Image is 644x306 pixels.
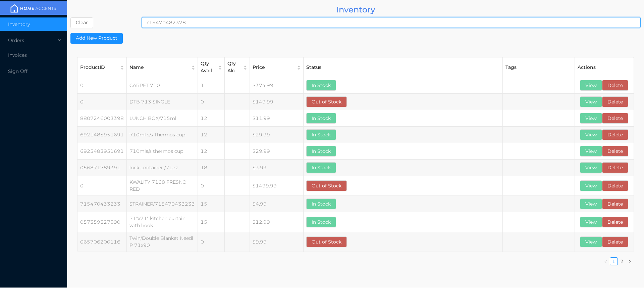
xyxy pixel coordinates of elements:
td: 15 [198,212,225,232]
td: $11.99 [250,110,304,127]
div: Status [306,64,500,71]
button: View [580,217,602,227]
td: $1499.99 [250,176,304,196]
div: Actions [578,64,631,71]
button: In Stock [306,162,336,173]
span: Sign Off [8,68,28,74]
td: 6921485951691 [77,127,127,143]
li: Next Page [626,257,634,265]
a: 1 [612,259,615,264]
img: mainBanner [8,3,58,13]
td: $4.99 [250,196,304,212]
button: Delete [602,199,628,209]
td: 18 [198,160,225,176]
button: Out of Stock [306,180,347,191]
button: Delete [602,113,628,124]
button: View [580,113,602,124]
button: In Stock [306,199,336,209]
button: In Stock [306,80,336,91]
i: icon: caret-down [297,67,301,69]
button: In Stock [306,146,336,157]
li: 1 [610,257,618,265]
td: 710ml s/s Thermos cup [127,127,198,143]
td: 715470433233 [77,196,127,212]
td: $374.99 [250,77,304,94]
div: Sort [120,64,124,70]
button: Delete [602,146,628,157]
i: icon: caret-up [191,64,196,66]
input: Search... [142,17,641,28]
i: icon: caret-up [120,64,124,66]
td: DTB 713 SINGLE [127,94,198,110]
i: icon: caret-down [191,67,196,69]
button: Delete [602,236,628,247]
td: 12 [198,110,225,127]
td: CARPET 710 [127,77,198,94]
button: Delete [602,80,628,91]
td: $9.99 [250,232,304,252]
div: Name [129,64,187,71]
button: In Stock [306,129,336,140]
td: 0 [77,94,127,110]
i: icon: caret-up [218,64,222,66]
button: View [580,199,602,209]
button: In Stock [306,217,336,227]
td: 15 [198,196,225,212]
div: Sort [297,64,301,70]
i: icon: caret-down [120,67,124,69]
td: 8807246003398 [77,110,127,127]
div: Inventory [70,3,641,16]
button: Add New Product [70,33,123,44]
button: View [580,146,602,157]
li: Previous Page [602,257,610,265]
td: 0 [198,94,225,110]
td: 12 [198,127,225,143]
button: Delete [602,129,628,140]
td: $29.99 [250,143,304,160]
td: 710mls/s thermos cup [127,143,198,160]
button: View [580,180,602,191]
span: Invoices [8,52,27,58]
button: Clear [70,17,93,28]
div: Qty Avail [201,60,214,74]
i: icon: caret-up [243,64,248,66]
td: $12.99 [250,212,304,232]
td: lock container /71oz [127,160,198,176]
button: Delete [602,217,628,227]
button: View [580,80,602,91]
div: Sort [218,64,222,70]
button: Delete [602,96,628,107]
td: 12 [198,143,225,160]
td: 0 [198,232,225,252]
td: 0 [77,77,127,94]
button: Out of Stock [306,236,347,247]
td: 0 [198,176,225,196]
td: KWALITY 7168 FRESNO RED [127,176,198,196]
div: Qty Alc [227,60,239,74]
td: 056871789391 [77,160,127,176]
button: Delete [602,162,628,173]
div: Tags [505,64,572,71]
i: icon: caret-down [243,67,248,69]
div: Sort [243,64,248,70]
i: icon: caret-down [218,67,222,69]
li: 2 [618,257,626,265]
td: $29.99 [250,127,304,143]
i: icon: left [604,260,608,264]
div: Price [253,64,293,71]
td: $3.99 [250,160,304,176]
td: 057359327890 [77,212,127,232]
a: 2 [621,259,623,264]
i: icon: caret-up [297,64,301,66]
button: Out of Stock [306,96,347,107]
button: In Stock [306,113,336,124]
span: Inventory [8,21,30,27]
button: View [580,96,602,107]
td: 71"x71" kitchen curtain with hook [127,212,198,232]
td: 065706200116 [77,232,127,252]
td: 6925483951691 [77,143,127,160]
i: icon: right [628,260,632,264]
div: ProductID [80,64,116,71]
div: Sort [191,64,196,70]
button: View [580,129,602,140]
